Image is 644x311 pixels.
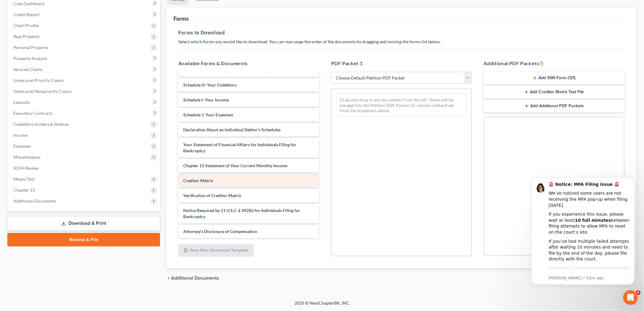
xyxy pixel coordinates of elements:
span: Miscellaneous [13,154,40,160]
button: Save New Download Template [178,244,254,257]
span: Chapter 13 [13,187,35,193]
a: Credit Report [9,9,160,20]
a: chevron_left Additional Documents [166,276,219,281]
span: Secured Claims [13,67,43,72]
span: Expenses [13,143,31,149]
span: Unsecured Nonpriority Claims [13,89,72,94]
h5: Available Forms & Documents [178,60,319,67]
span: Property Analysis [13,56,47,61]
h5: PDF Packet 1 [331,60,472,67]
h5: Additional PDF Packets [484,60,625,67]
span: Client Profile [13,23,39,28]
span: Additional Documents [171,276,219,281]
a: SOFA Review [9,163,160,174]
span: Lawsuits [13,100,30,105]
span: Verification of Creditor Matrix [183,193,241,198]
span: Credit Report [13,12,40,17]
span: Schedule H: Your Codebtors [183,82,237,87]
a: Review & File [7,233,160,246]
span: Your Statement of Financial Affairs for Individuals Filing for Bankruptcy [183,142,296,153]
div: Forms [173,15,189,22]
span: Case Dashboard [13,1,44,6]
span: 9 [636,290,641,295]
span: Means Test [13,176,34,182]
a: Lawsuits [9,97,160,108]
span: Personal Property [13,45,48,50]
span: Executory Contracts [13,111,52,116]
span: Chapter 13 Statement of Your Current Monthly Income [183,163,287,168]
span: Notice Required by 11 U.S.C. § 342(b) for Individuals Filing for Bankruptcy [183,208,300,219]
span: Codebtors Insiders & Notices [13,122,69,127]
a: Unsecured Nonpriority Claims [9,86,160,97]
a: Download & Print [7,216,160,231]
h5: Forms to Download [178,29,625,36]
span: Attorney's Disclosure of Compensation [183,229,257,234]
button: Add SSN Form (121) [484,72,625,85]
i: chevron_left [166,276,171,281]
span: Schedule J: Your Expenses [183,112,233,117]
span: Income [13,133,27,138]
span: SOFA Review [13,165,39,171]
div: 2025 © NextChapterBK, INC [149,300,495,311]
p: Select which forms you would like to download. You can rearrange the order of the documents by dr... [178,39,625,45]
a: Executory Contracts [9,108,160,119]
button: Add Creditor Matrix Text File [484,86,625,98]
span: Creditor Matrix [183,178,213,183]
button: Add Additional PDF Packets [484,100,625,112]
span: Schedule I: Your Income [183,97,229,102]
span: Declaration About an Individual Debtor's Schedules [183,127,281,132]
span: Additional Documents [13,198,56,203]
span: Schedule G: Executory Contracts and Unexpired Leases [183,67,288,72]
a: Secured Claims [9,64,160,75]
iframe: Intercom live chat [623,290,638,305]
span: Unsecured Priority Claims [13,78,64,83]
a: Property Analysis [9,53,160,64]
span: Real Property [13,34,40,39]
iframe: Intercom notifications message [522,172,644,288]
div: Drag-and-drop in any documents from the left. These will be merged into the Petition PDF Packet. ... [336,94,467,117]
a: Unsecured Priority Claims [9,75,160,86]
